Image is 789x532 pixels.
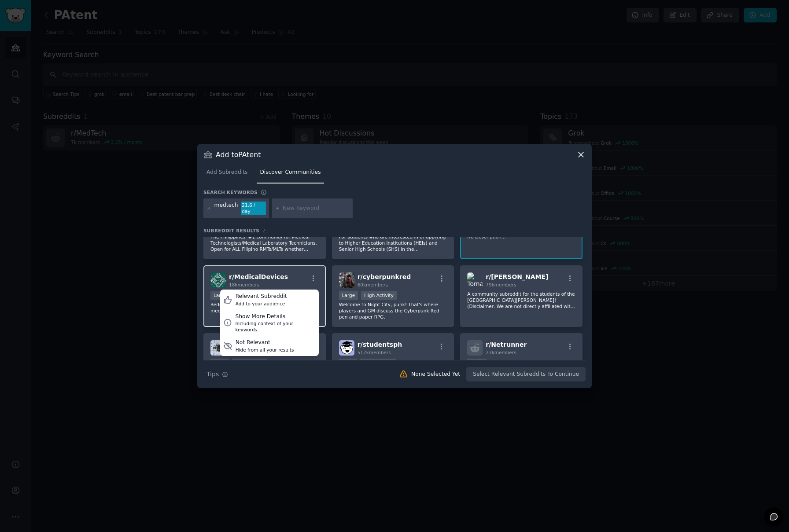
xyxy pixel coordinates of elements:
img: medschoolph [210,340,226,356]
div: Huge [210,359,229,368]
span: r/ cyberpunkred [358,273,411,280]
div: 21.6 / day [241,202,266,216]
div: Large [210,291,230,300]
p: Reddit's news and discussion community for medical device professionals. [210,301,319,314]
img: Tomasino [467,272,483,288]
span: r/ MedicalDevices [229,273,288,280]
div: Large [467,359,487,368]
div: Relevant Subreddit [236,293,287,301]
p: A community subreddit for the students of the [GEOGRAPHIC_DATA][PERSON_NAME]! (Disclaimer: We are... [467,291,575,309]
div: High Activity [361,291,397,300]
span: r/ studentsph [358,341,402,348]
div: Large [339,291,358,300]
span: 18k members [229,282,259,287]
p: Welcome to Night City, punk! That's where players and GM discuss the Cyberpunk Red pen and paper ... [339,301,447,320]
p: The Philippines' #1 community for Medical Technologists/Medical Laboratory Technicians. Open for ... [210,234,319,252]
span: Add Subreddits [206,169,247,176]
div: Including context of your keywords [235,320,315,333]
span: 517k members [358,350,391,355]
img: MedicalDevices [210,272,226,288]
span: Discover Communities [260,169,321,176]
h3: Search keywords [203,189,258,195]
div: medtech [214,202,238,216]
div: Huge [339,359,358,368]
div: High Activity [232,359,268,368]
img: studentsph [339,340,354,356]
a: Add Subreddits [203,165,251,183]
span: Subreddit Results [203,227,259,234]
span: 21 [262,228,269,233]
span: 23k members [486,350,516,355]
div: None Selected Yet [411,371,460,378]
img: cyberpunkred [339,272,354,288]
div: Add to your audience [236,301,287,307]
p: For students who are interested in or applying to Higher Education Institutions (HEIs) and Senior... [339,234,447,252]
span: r/ [PERSON_NAME] [486,273,548,280]
div: Hide from all your results [236,347,294,353]
button: Tips [203,367,231,382]
input: New Keyword [283,205,350,213]
div: Not Relevant [236,339,294,347]
div: Show More Details [235,313,315,321]
span: Tips [206,370,219,379]
div: Super Active [360,359,396,368]
span: 60k members [358,282,388,287]
a: Discover Communities [257,165,324,183]
span: 79k members [486,282,516,287]
span: r/ Netrunner [486,341,527,348]
h3: Add to PAtent [216,150,261,159]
